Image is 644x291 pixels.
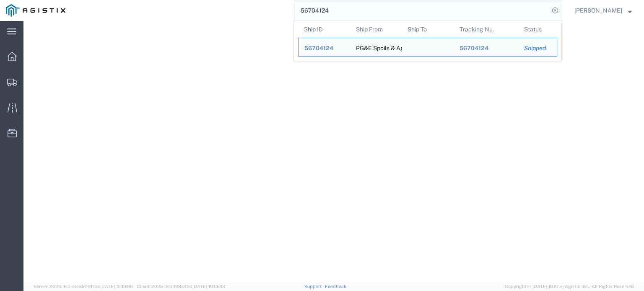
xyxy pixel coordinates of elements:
iframe: FS Legacy Container [23,21,644,282]
div: PG&E Spoils & Aggregates [356,38,396,56]
div: Shipped [524,44,551,53]
span: [DATE] 10:10:00 [100,284,133,289]
span: 56704124 [304,45,333,52]
div: 56704124 [304,44,344,53]
span: Server: 2025.18.0-a0edd1917ac [34,284,133,289]
table: Search Results [298,21,561,61]
th: Tracking Nu. [454,21,519,38]
span: [DATE] 10:06:13 [192,284,225,289]
div: 56704124 [460,44,513,53]
a: Support [304,284,325,289]
th: Status [518,21,557,38]
a: Feedback [325,284,346,289]
th: Ship To [402,21,454,38]
span: Copyright © [DATE]-[DATE] Agistix Inc., All Rights Reserved [505,283,634,290]
button: [PERSON_NAME] [574,5,632,15]
th: Ship ID [298,21,350,38]
span: Client: 2025.18.0-198a450 [137,284,225,289]
span: 56704124 [460,45,488,52]
input: Search for shipment number, reference number [294,0,549,21]
th: Ship From [350,21,402,38]
span: Rochelle Manzoni [574,6,622,15]
img: logo [6,4,65,17]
